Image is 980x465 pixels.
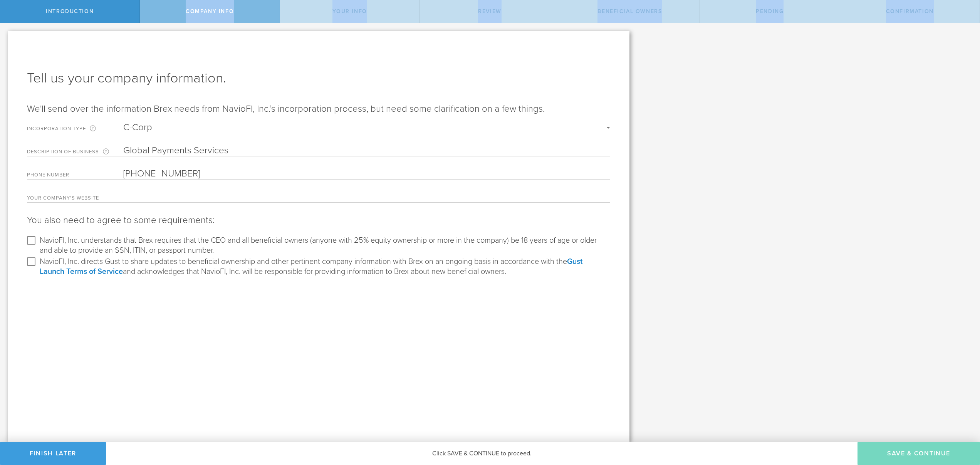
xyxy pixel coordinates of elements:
button: Save & Continue [857,442,980,465]
label: Phone number [27,173,123,179]
label: Incorporation Type [27,125,123,133]
span: NavioFI, Inc. directs Gust to share updates to beneficial ownership and other pertinent company i... [40,257,567,266]
input: Required [123,145,610,156]
span: Review [478,8,502,15]
span: Company Info [186,8,234,15]
div: Click SAVE & CONTINUE to proceed. [106,442,857,465]
label: NavioFI, Inc. understands that Brex requires that the CEO and all beneficial owners (anyone with ... [40,234,608,255]
label: Description of business [27,148,123,156]
p: You also need to agree to some requirements: [27,214,610,227]
a: Gust Launch Terms of Service [40,257,582,276]
span: Introduction [46,8,94,15]
h1: Tell us your company information. [27,69,610,87]
iframe: Chat Widget [807,132,980,442]
input: Required [123,168,610,179]
p: We'll send over the information Brex needs from NavioFI, Inc.’s incorporation process, but need s... [27,103,610,115]
span: and acknowledges that NavioFI, Inc. will be responsible for providing information to Brex about n... [123,267,506,276]
span: Pending [756,8,784,15]
label: Your company's website [27,196,123,202]
span: Your Info [332,8,367,15]
span: Confirmation [886,8,934,15]
span: Beneficial Owners [597,8,662,15]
